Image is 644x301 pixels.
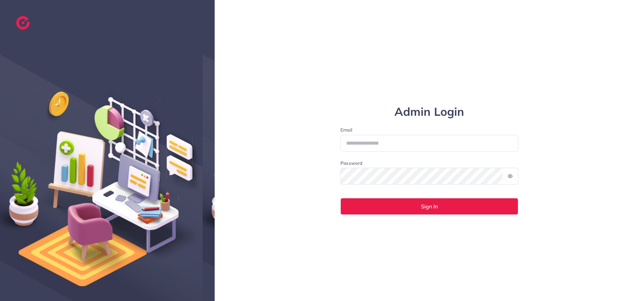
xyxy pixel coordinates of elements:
[340,198,518,215] button: Sign In
[340,105,518,119] h1: Admin Login
[340,160,362,166] label: Password
[16,16,30,30] img: logo
[421,204,438,209] span: Sign In
[340,127,518,133] label: Email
